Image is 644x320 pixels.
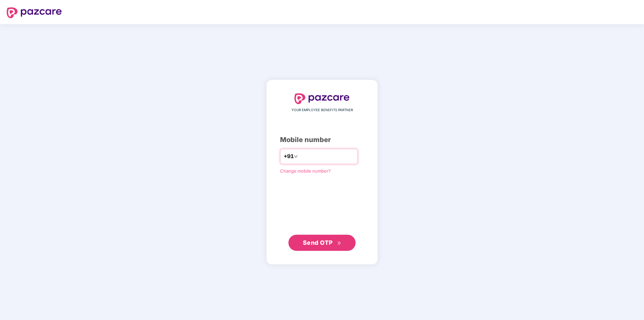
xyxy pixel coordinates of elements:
[280,135,364,145] div: Mobile number
[303,239,333,246] span: Send OTP
[291,107,353,113] span: YOUR EMPLOYEE BENEFITS PARTNER
[337,241,341,245] span: double-right
[280,168,331,174] a: Change mobile number?
[294,93,350,104] img: logo
[7,7,62,18] img: logo
[284,152,294,161] span: +91
[288,235,356,251] button: Send OTPdouble-right
[294,154,298,158] span: down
